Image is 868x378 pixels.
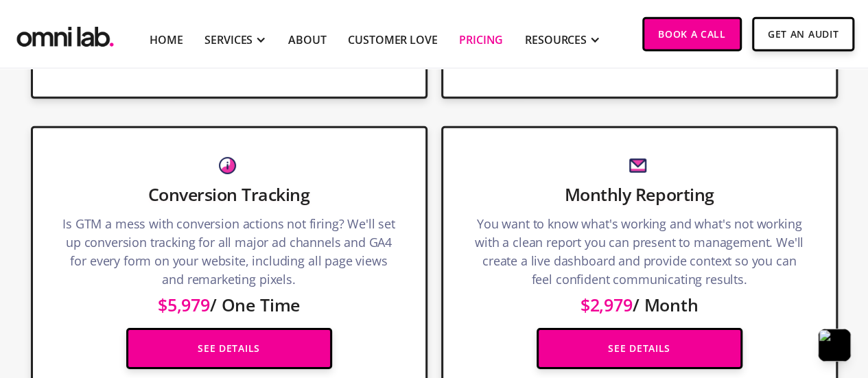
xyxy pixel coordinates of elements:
span: $5,979 [158,293,210,316]
p: / Month [471,296,808,314]
p: / One Time [60,296,398,314]
img: Omni Lab: B2B SaaS Demand Generation Agency [14,17,117,51]
p: You want to know what's working and what's not working with a clean report you can present to man... [471,215,808,296]
a: Home [150,32,183,48]
a: Customer Love [348,32,437,48]
h3: Monthly Reporting [471,182,808,206]
a: About [288,32,326,48]
a: Book a Call [642,17,742,51]
h3: Conversion Tracking [60,182,398,206]
a: Get An Audit [752,17,854,51]
div: SERVICES [204,32,253,48]
div: RESOURCES [525,32,587,48]
p: Is GTM a mess with conversion actions not firing? We'll set up conversion tracking for all major ... [60,215,398,296]
iframe: Chat Widget [621,219,868,378]
a: See Details [126,328,332,369]
span: $2,979 [580,293,633,316]
a: See Details [537,328,742,369]
a: Pricing [459,32,503,48]
a: home [14,17,117,51]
